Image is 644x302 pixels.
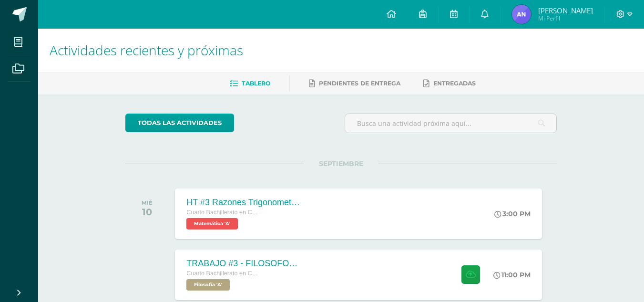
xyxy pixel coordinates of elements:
[125,114,234,132] a: todas las Actividades
[50,41,243,59] span: Actividades recientes y próximas
[142,199,153,206] div: MIÉ
[512,5,531,24] img: c3c10b89d938ac17d6477f9660cd8f5e.png
[186,198,301,208] div: HT #3 Razones Trigonometricas
[186,279,230,291] span: Filosofía 'A'
[423,76,476,91] a: Entregadas
[186,259,301,269] div: TRABAJO #3 - FILOSOFOS [DEMOGRAPHIC_DATA]
[345,114,556,133] input: Busca una actividad próxima aquí...
[538,14,593,22] span: Mi Perfil
[304,159,378,168] span: SEPTIEMBRE
[433,80,476,87] span: Entregadas
[538,6,593,15] span: [PERSON_NAME]
[493,271,531,279] div: 11:00 PM
[494,209,531,218] div: 3:00 PM
[319,80,400,87] span: Pendientes de entrega
[186,209,258,216] span: Cuarto Bachillerato en CCLL con Orientación en Computación
[186,270,258,277] span: Cuarto Bachillerato en CCLL con Orientación en Computación
[142,206,153,218] div: 10
[230,76,270,91] a: Tablero
[186,218,238,229] span: Matemática 'A'
[309,76,400,91] a: Pendientes de entrega
[242,80,270,87] span: Tablero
